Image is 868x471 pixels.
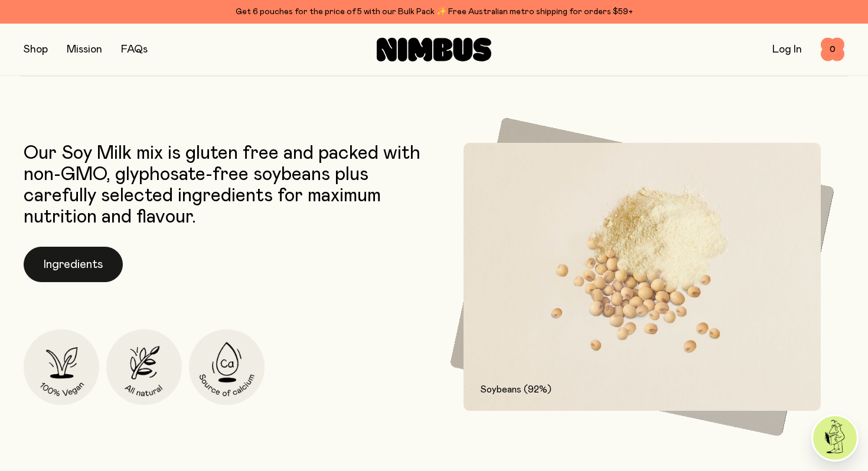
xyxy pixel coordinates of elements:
[464,143,821,411] img: 92% Soybeans and soybean powder
[772,44,802,55] a: Log In
[67,44,102,55] a: Mission
[480,382,804,397] p: Soybeans (92%)
[24,143,428,228] p: Our Soy Milk mix is gluten free and packed with non-GMO, glyphosate-free soybeans plus carefully ...
[821,38,844,61] button: 0
[121,44,148,55] a: FAQs
[24,247,123,282] button: Ingredients
[24,5,844,19] div: Get 6 pouches for the price of 5 with our Bulk Pack ✨ Free Australian metro shipping for orders $59+
[813,416,857,460] img: agent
